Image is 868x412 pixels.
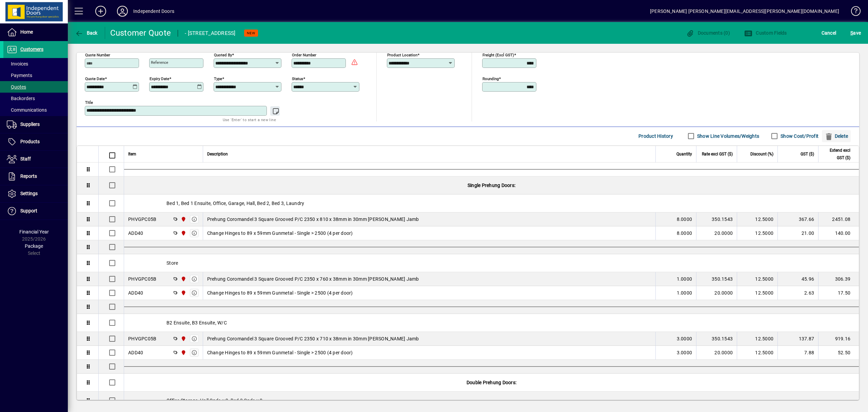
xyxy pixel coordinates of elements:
[701,335,733,342] div: 350.1543
[737,272,777,286] td: 12.5000
[20,29,33,35] span: Home
[128,289,143,296] div: ADD40
[223,116,276,124] mat-hint: Use 'Enter' to start a new line
[214,52,232,57] mat-label: Quoted by
[818,286,859,300] td: 17.50
[124,194,859,212] div: Bed 1, Bed 1 Ensuite, Office, Garage, Hall, Bed 2, Bed 3, Laundry
[3,203,68,220] a: Support
[128,230,143,237] div: ADD40
[68,27,105,39] app-page-header-button: Back
[20,121,40,127] span: Suppliers
[677,335,692,342] span: 3.0000
[737,346,777,360] td: 12.5000
[7,84,26,90] span: Quotes
[124,314,859,332] div: B2 Ensuite, B3 Ensuite, W/C
[179,275,187,283] span: Christchurch
[151,60,168,65] mat-label: Reference
[179,216,187,223] span: Christchurch
[482,52,514,57] mat-label: Freight (excl GST)
[3,185,68,202] a: Settings
[777,212,818,226] td: 367.66
[25,243,43,249] span: Package
[3,93,68,104] a: Backorders
[207,216,419,223] span: Prehung Coromandel 3 Square Grooved P/C 2350 x 810 x 38mm in 30mm [PERSON_NAME] Jamb
[20,191,38,196] span: Settings
[75,30,98,36] span: Back
[818,346,859,360] td: 52.50
[822,130,854,142] app-page-header-button: Delete selection
[701,216,733,223] div: 350.1543
[677,216,692,223] span: 8.0000
[737,226,777,240] td: 12.5000
[701,276,733,282] div: 350.1543
[179,229,187,237] span: Christchurch
[823,147,850,162] span: Extend excl GST ($)
[128,216,156,223] div: PHVGPC05B
[207,150,228,158] span: Description
[19,229,49,235] span: Financial Year
[676,150,692,158] span: Quantity
[185,28,236,39] div: - [STREET_ADDRESS]
[207,349,353,356] span: Change Hinges to 89 x 59mm Gunmetal - Single > 2500 (4 per door)
[701,349,733,356] div: 20.0000
[247,31,255,35] span: NEW
[7,96,35,101] span: Backorders
[73,27,99,39] button: Back
[207,230,353,237] span: Change Hinges to 89 x 59mm Gunmetal - Single > 2500 (4 per door)
[179,335,187,342] span: Christchurch
[777,286,818,300] td: 2.63
[128,150,136,158] span: Item
[20,156,31,162] span: Staff
[650,6,839,17] div: [PERSON_NAME] [PERSON_NAME][EMAIL_ADDRESS][PERSON_NAME][DOMAIN_NAME]
[20,46,43,52] span: Customers
[3,116,68,133] a: Suppliers
[702,150,733,158] span: Rate excl GST ($)
[737,212,777,226] td: 12.5000
[20,139,40,144] span: Products
[124,392,859,409] div: Office Storage, Hall Cpds x 2, Bed 3 Cpds x 2
[3,151,68,168] a: Staff
[3,24,68,41] a: Home
[110,27,171,38] div: Customer Quote
[686,30,730,36] span: Documents (0)
[677,289,692,296] span: 1.0000
[701,289,733,296] div: 20.0000
[822,130,851,142] button: Delete
[677,230,692,237] span: 8.0000
[750,150,773,158] span: Discount (%)
[3,133,68,150] a: Products
[777,346,818,360] td: 7.88
[207,289,353,296] span: Change Hinges to 89 x 59mm Gunmetal - Single > 2500 (4 per door)
[292,52,316,57] mat-label: Order number
[677,276,692,282] span: 1.0000
[820,27,838,39] button: Cancel
[128,276,156,282] div: PHVGPC05B
[636,130,676,142] button: Product History
[90,5,112,17] button: Add
[850,27,861,38] span: ave
[818,226,859,240] td: 140.00
[124,374,859,391] div: Double Prehung Doors:
[737,286,777,300] td: 12.5000
[214,76,222,81] mat-label: Type
[818,332,859,346] td: 919.16
[128,335,156,342] div: PHVGPC05B
[825,131,848,142] span: Delete
[3,81,68,93] a: Quotes
[743,27,789,39] button: Custom Fields
[677,349,692,356] span: 3.0000
[779,133,818,139] label: Show Cost/Profit
[777,226,818,240] td: 21.00
[124,254,859,272] div: Store
[179,349,187,356] span: Christchurch
[3,168,68,185] a: Reports
[128,349,143,356] div: ADD40
[850,30,853,36] span: S
[822,27,836,38] span: Cancel
[85,52,110,57] mat-label: Quote number
[20,208,37,213] span: Support
[638,131,673,142] span: Product History
[801,150,814,158] span: GST ($)
[20,173,37,179] span: Reports
[124,176,859,194] div: Single Prehung Doors:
